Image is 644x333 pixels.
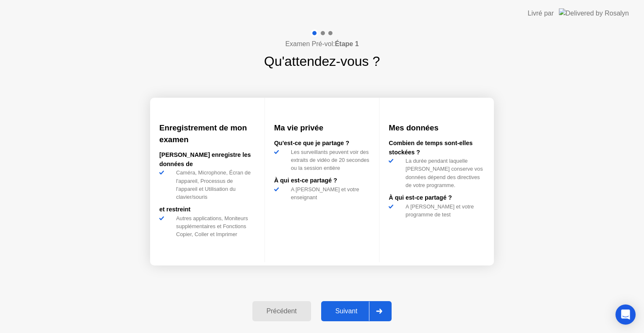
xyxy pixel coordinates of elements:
div: Précédent [255,307,309,315]
h3: Mes données [389,122,485,134]
div: A [PERSON_NAME] et votre programme de test [402,203,485,219]
div: Livré par [528,8,554,18]
div: Les surveillants peuvent voir des extraits de vidéo de 20 secondes ou la session entière [288,148,370,172]
div: À qui est-ce partagé ? [389,193,485,203]
button: Précédent [252,301,311,321]
div: À qui est-ce partagé ? [274,176,370,185]
div: Suivant [324,307,369,315]
button: Suivant [321,301,392,321]
div: Combien de temps sont-elles stockées ? [389,139,485,157]
div: et restreint [159,205,255,214]
img: Delivered by Rosalyn [559,8,629,18]
h1: Qu'attendez-vous ? [264,51,380,71]
div: Autres applications, Moniteurs supplémentaires et Fonctions Copier, Coller et Imprimer [173,214,255,239]
h3: Enregistrement de mon examen [159,122,255,146]
b: Étape 1 [335,40,359,47]
div: A [PERSON_NAME] et votre enseignant [288,185,370,201]
div: Qu'est-ce que je partage ? [274,139,370,148]
div: Caméra, Microphone, Écran de l'appareil, Processus de l'appareil et Utilisation du clavier/souris [173,169,255,201]
div: Open Intercom Messenger [615,304,636,325]
h4: Examen Pré-vol: [285,39,358,49]
h3: Ma vie privée [274,122,370,134]
div: La durée pendant laquelle [PERSON_NAME] conserve vos données dépend des directives de votre progr... [402,157,485,189]
div: [PERSON_NAME] enregistre les données de [159,151,255,169]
